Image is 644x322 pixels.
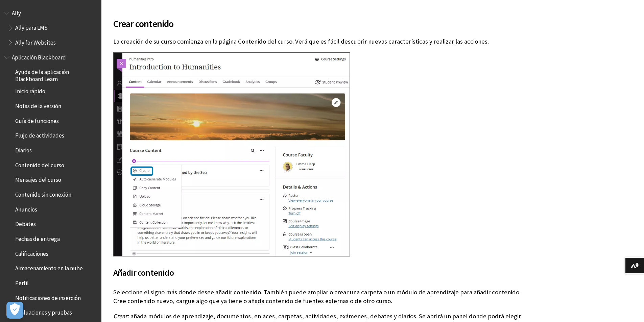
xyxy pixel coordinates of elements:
[15,159,64,169] span: Contenido del curso
[15,67,97,82] span: Ayuda de la aplicación Blackboard Learn
[15,174,61,183] span: Mensajes del curso
[15,292,81,301] span: Notificaciones de inserción
[113,312,127,320] span: Crear
[113,288,532,305] p: Seleccione el signo más donde desee añadir contenido. También puede ampliar o crear una carpeta o...
[15,219,36,228] span: Debates
[6,302,23,319] button: Abrir preferencias
[113,267,174,278] span: Añadir contenido
[15,263,83,272] span: Almacenamiento en la nube
[4,7,97,48] nav: Book outline for Anthology Ally Help
[15,37,56,46] span: Ally for Websites
[15,145,32,154] span: Diarios
[113,52,350,257] img: Course Content page. The plus sign menu is maximized to show all the options.
[12,7,21,17] span: Ally
[15,86,45,95] span: Inicio rápido
[15,22,48,31] span: Ally para LMS
[15,100,61,109] span: Notas de la versión
[15,115,59,124] span: Guía de funciones
[113,8,532,31] h2: Crear contenido
[15,130,64,139] span: Flujo de actividades
[15,204,37,213] span: Anuncios
[113,37,532,46] p: La creación de su curso comienza en la página Contenido del curso. Verá que es fácil descubrir nu...
[15,189,71,198] span: Contenido sin conexión
[15,248,48,257] span: Calificaciones
[15,233,60,242] span: Fechas de entrega
[15,277,29,287] span: Perfil
[12,52,66,61] span: Aplicación Blackboard
[15,307,72,316] span: Evaluaciones y pruebas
